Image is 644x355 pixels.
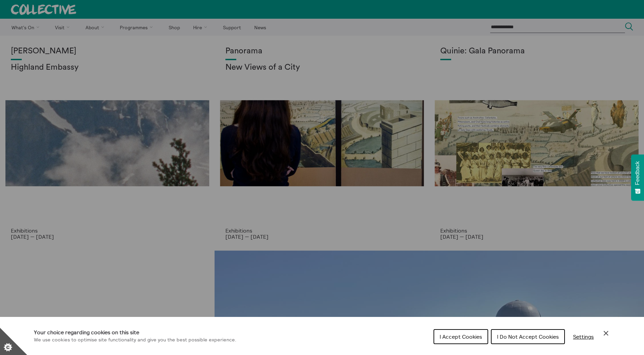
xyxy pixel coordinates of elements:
h1: Your choice regarding cookies on this site [34,328,236,336]
button: I Do Not Accept Cookies [491,329,565,344]
button: Close Cookie Control [602,329,610,337]
p: We use cookies to optimise site functionality and give you the best possible experience. [34,336,236,344]
span: I Accept Cookies [440,333,482,340]
button: Feedback - Show survey [631,154,644,201]
button: Settings [568,330,599,343]
span: I Do Not Accept Cookies [497,333,559,340]
button: I Accept Cookies [434,329,488,344]
span: Settings [573,333,594,340]
span: Feedback [634,161,641,185]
